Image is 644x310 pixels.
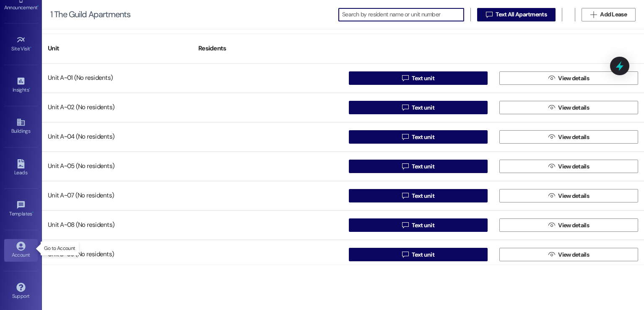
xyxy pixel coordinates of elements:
[548,75,555,81] i: 
[192,38,343,59] div: Residents
[499,101,638,114] button: View details
[32,210,34,215] span: •
[486,11,492,18] i: 
[558,221,589,230] span: View details
[402,251,408,258] i: 
[42,217,192,234] div: Unit A~08 (No residents)
[558,250,589,259] span: View details
[42,158,192,175] div: Unit A~05 (No residents)
[412,103,434,112] span: Text unit
[42,246,192,263] div: Unit B~09 (No residents)
[349,248,488,261] button: Text unit
[548,134,555,140] i: 
[4,74,38,97] a: Insights •
[548,222,555,229] i: 
[412,192,434,200] span: Text unit
[349,71,488,85] button: Text unit
[548,192,555,199] i: 
[558,192,589,200] span: View details
[412,250,434,259] span: Text unit
[349,101,488,114] button: Text unit
[477,8,556,21] button: Text All Apartments
[590,11,597,18] i: 
[4,198,38,221] a: Templates •
[496,10,547,19] span: Text All Apartments
[342,9,464,21] input: Search by resident name or unit number
[412,221,434,230] span: Text unit
[349,189,488,202] button: Text unit
[349,218,488,232] button: Text unit
[42,129,192,145] div: Unit A~04 (No residents)
[558,74,589,83] span: View details
[402,222,408,229] i: 
[600,10,627,19] span: Add Lease
[4,239,38,262] a: Account
[412,162,434,171] span: Text unit
[558,103,589,112] span: View details
[402,163,408,170] i: 
[558,133,589,142] span: View details
[349,160,488,173] button: Text unit
[402,192,408,199] i: 
[499,71,638,85] button: View details
[37,3,39,9] span: •
[412,74,434,83] span: Text unit
[29,86,30,92] span: •
[499,218,638,232] button: View details
[4,280,38,303] a: Support
[42,38,192,59] div: Unit
[558,162,589,171] span: View details
[4,115,38,138] a: Buildings
[499,160,638,173] button: View details
[499,189,638,202] button: View details
[42,70,192,87] div: Unit A~01 (No residents)
[349,130,488,144] button: Text unit
[499,248,638,261] button: View details
[548,163,555,170] i: 
[44,245,75,252] p: Go to Account
[42,187,192,204] div: Unit A~07 (No residents)
[548,104,555,111] i: 
[402,104,408,111] i: 
[402,134,408,140] i: 
[50,10,130,19] div: 1 The Guild Apartments
[499,130,638,144] button: View details
[582,8,636,21] button: Add Lease
[4,33,38,55] a: Site Visit •
[412,133,434,142] span: Text unit
[4,157,38,179] a: Leads
[548,251,555,258] i: 
[30,45,31,50] span: •
[402,75,408,81] i: 
[42,99,192,116] div: Unit A~02 (No residents)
